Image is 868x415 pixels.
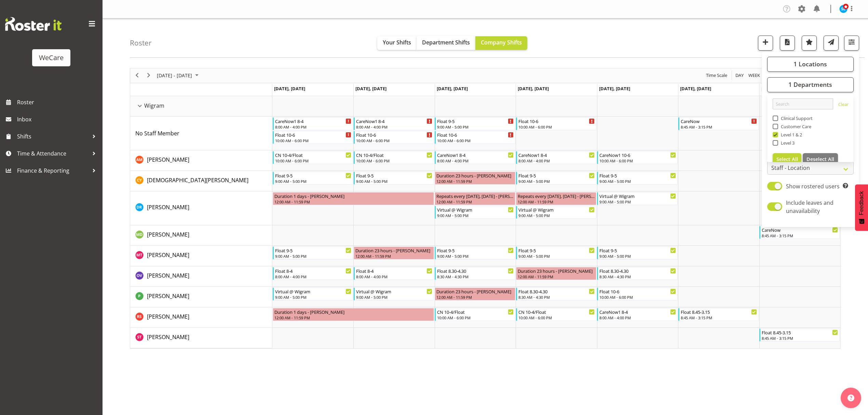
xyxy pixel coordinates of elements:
button: 1 Locations [767,57,854,72]
div: Float 8.45-3.15 [762,329,838,336]
div: Virtual @ Wigram [518,206,595,213]
div: No Staff Member"s event - CareNow Begin From Saturday, October 11, 2025 at 8:45:00 AM GMT+13:00 E... [678,117,759,130]
div: 8:30 AM - 4:30 PM [518,294,595,300]
div: Repeats every [DATE], [DATE] - [PERSON_NAME] [518,192,595,199]
td: Deepti Raturi resource [130,191,272,225]
div: Olive Vermazen"s event - Float 8-4 Begin From Monday, October 6, 2025 at 8:00:00 AM GMT+13:00 End... [273,267,353,280]
div: Float 10-6 [518,118,595,124]
div: 12:00 AM - 11:59 PM [436,294,513,300]
div: 8:00 AM - 4:00 PM [437,158,513,163]
div: Pooja Prabhu"s event - Virtual @ Wigram Begin From Tuesday, October 7, 2025 at 9:00:00 AM GMT+13:... [354,287,434,300]
div: 9:00 AM - 5:00 PM [518,213,595,218]
td: Pooja Prabhu resource [130,287,272,307]
div: Monique Telford"s event - Float 9-5 Begin From Wednesday, October 8, 2025 at 9:00:00 AM GMT+13:00... [435,246,515,259]
div: Christianna Yu"s event - Float 9-5 Begin From Thursday, October 9, 2025 at 9:00:00 AM GMT+13:00 E... [516,172,596,185]
div: 9:00 AM - 5:00 PM [275,294,351,300]
div: 10:00 AM - 6:00 PM [599,294,676,300]
div: Christianna Yu"s event - Duration 23 hours - Christianna Yu Begin From Wednesday, October 8, 2025... [435,172,515,185]
div: Duration 23 hours - [PERSON_NAME] [355,247,432,254]
td: Christianna Yu resource [130,171,272,191]
div: No Staff Member"s event - Float 9-5 Begin From Wednesday, October 8, 2025 at 9:00:00 AM GMT+13:00... [435,117,515,130]
div: Float 9-5 [599,172,676,179]
div: CareNow1 10-6 [599,151,676,158]
div: Deepti Raturi"s event - Virtual @ Wigram Begin From Thursday, October 9, 2025 at 9:00:00 AM GMT+1... [516,206,596,219]
div: Monique Telford"s event - Float 9-5 Begin From Thursday, October 9, 2025 at 9:00:00 AM GMT+13:00 ... [516,246,596,259]
button: Timeline Week [747,71,761,80]
div: CN 10-4/Float [356,151,432,158]
button: Department Shifts [417,36,475,50]
td: Simone Turner resource [130,328,272,348]
div: Rhianne Sharples"s event - Float 8.45-3.15 Begin From Saturday, October 11, 2025 at 8:45:00 AM GM... [678,308,759,321]
span: Wigram [144,102,164,110]
div: 12:00 AM - 11:59 PM [355,253,432,259]
button: Send a list of all shifts for the selected filtered period to all rostered employees. [824,36,839,51]
a: [PERSON_NAME] [147,203,189,211]
span: Include leaves and unavailability [786,199,833,215]
div: 9:00 AM - 5:00 PM [437,124,513,130]
span: Level 3 [778,140,795,146]
div: 9:00 AM - 5:00 PM [356,294,432,300]
span: Day [735,71,744,80]
table: Timeline Week of October 6, 2025 [272,96,840,348]
span: 1 Departments [788,80,832,89]
h4: Roster [130,39,152,47]
div: Pooja Prabhu"s event - Duration 23 hours - Pooja Prabhu Begin From Wednesday, October 8, 2025 at ... [435,287,515,300]
div: Monique Telford"s event - Float 9-5 Begin From Monday, October 6, 2025 at 9:00:00 AM GMT+13:00 En... [273,246,353,259]
div: 10:00 AM - 6:00 PM [356,138,432,143]
div: Deepti Raturi"s event - Repeats every wednesday, thursday - Deepti Raturi Begin From Wednesday, O... [435,192,515,205]
span: Finance & Reporting [17,165,89,176]
span: [DATE], [DATE] [761,85,792,92]
span: Clinical Support [778,116,813,121]
div: next period [143,68,154,83]
div: Monique Telford"s event - Duration 23 hours - Monique Telford Begin From Tuesday, October 7, 2025... [354,246,434,259]
td: Ashley Mendoza resource [130,150,272,171]
span: Time & Attendance [17,148,89,159]
button: Next [144,71,153,80]
div: No Staff Member"s event - Float 10-6 Begin From Monday, October 6, 2025 at 10:00:00 AM GMT+13:00 ... [273,131,353,144]
div: WeCare [39,53,64,63]
td: Rhianne Sharples resource [130,307,272,328]
div: Virtual @ Wigram [599,192,676,199]
div: 9:00 AM - 5:00 PM [599,199,676,204]
div: Duration 23 hours - [PERSON_NAME] [518,267,595,274]
div: Float 8.30-4.30 [518,288,595,295]
div: Float 9-5 [275,172,351,179]
button: Company Shifts [475,36,527,50]
button: 1 Departments [767,77,854,92]
div: No Staff Member"s event - Float 10-6 Begin From Wednesday, October 8, 2025 at 10:00:00 AM GMT+13:... [435,131,515,144]
span: [PERSON_NAME] [147,292,189,300]
span: Select All [776,156,798,162]
div: Float 8.45-3.15 [681,308,757,315]
span: 1 Locations [794,60,827,68]
div: Float 10-6 [275,131,351,138]
a: Clear [838,101,849,109]
div: 10:00 AM - 6:00 PM [518,124,595,130]
div: Duration 1 days - [PERSON_NAME] [274,308,433,315]
div: 10:00 AM - 6:00 PM [275,158,351,163]
a: No Staff Member [135,129,179,137]
div: 8:00 AM - 4:00 PM [356,274,432,279]
span: Department Shifts [422,39,470,46]
div: Rhianne Sharples"s event - CN 10-4/Float Begin From Wednesday, October 8, 2025 at 10:00:00 AM GMT... [435,308,515,321]
div: Ashley Mendoza"s event - CN 10-4/Float Begin From Tuesday, October 7, 2025 at 10:00:00 AM GMT+13:... [354,151,434,164]
div: 8:00 AM - 4:00 PM [356,124,432,130]
div: Float 9-5 [356,172,432,179]
div: Ashley Mendoza"s event - CareNow1 8-4 Begin From Thursday, October 9, 2025 at 8:00:00 AM GMT+13:0... [516,151,596,164]
img: sarah-lamont10911.jpg [839,5,847,13]
span: Company Shifts [481,39,522,46]
span: Your Shifts [383,39,411,46]
span: [PERSON_NAME] [147,156,189,163]
div: 8:45 AM - 3:15 PM [681,315,757,320]
div: Rhianne Sharples"s event - CareNow1 8-4 Begin From Friday, October 10, 2025 at 8:00:00 AM GMT+13:... [597,308,677,321]
button: Download a PDF of the roster according to the set date range. [780,36,795,51]
span: Inbox [17,114,99,124]
div: 8:00 AM - 4:00 PM [599,315,676,320]
div: Virtual @ Wigram [356,288,432,295]
div: 12:00 AM - 11:59 PM [274,199,433,204]
button: Previous [133,71,142,80]
div: Float 10-6 [437,131,513,138]
div: Simone Turner"s event - Float 8.45-3.15 Begin From Sunday, October 12, 2025 at 8:45:00 AM GMT+13:... [759,329,840,342]
span: Level 1 & 2 [778,132,802,137]
div: 9:00 AM - 5:00 PM [599,253,676,259]
span: [PERSON_NAME] [147,333,189,341]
